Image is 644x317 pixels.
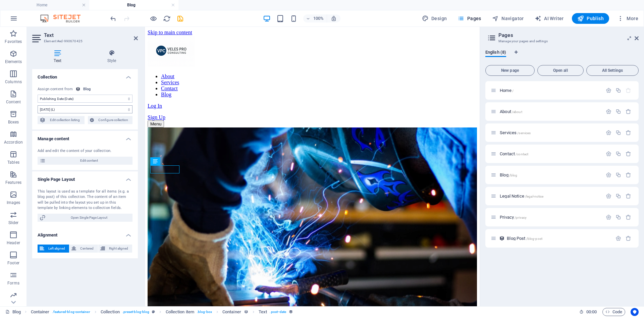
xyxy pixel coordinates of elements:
h4: Collection [32,69,138,81]
span: Click to open page [507,236,542,241]
div: Add and edit the content of your collection. [38,148,132,154]
div: Design (Ctrl+Alt+Y) [419,13,450,24]
div: Privacy/privacy [498,215,602,219]
div: Remove [626,109,631,114]
div: Remove [626,130,631,136]
span: /privacy [515,216,527,219]
img: Editor Logo [39,14,89,22]
span: More [617,15,638,22]
span: Click to select. Double-click to edit [31,308,50,316]
p: Content [6,99,21,105]
button: Centered [69,245,98,253]
button: More [614,13,641,24]
div: Settings [606,88,611,93]
h4: Single Page Layout [32,171,138,183]
span: Click to select. Double-click to edit [259,308,267,316]
span: : [591,309,592,314]
button: Open Single Page Layout [38,214,132,222]
div: Duplicate [615,88,621,93]
span: /contact [516,152,528,156]
span: Navigator [492,15,524,22]
div: Home/ [498,88,602,93]
span: /blog-post [526,237,542,241]
button: Click here to leave preview mode and continue editing [149,14,157,22]
span: Click to open page [500,151,528,156]
div: Services/services [498,130,602,135]
div: Remove [626,172,631,178]
button: Configure collection [88,116,133,124]
p: Elements [5,59,22,64]
div: Settings [606,130,611,136]
span: AI Writer [535,15,564,22]
span: Pages [458,15,481,22]
div: Settings [606,193,611,199]
i: Reload page [163,15,171,22]
div: Duplicate [615,109,621,114]
button: save [176,14,184,22]
i: This element is bound to a collection [289,310,293,314]
span: Legal Notice [500,194,543,199]
h6: Session time [579,308,597,316]
p: Boxes [8,119,19,125]
span: Click to select. Double-click to edit [166,308,194,316]
a: Click to cancel selection. Double-click to open Pages [5,308,21,316]
button: All Settings [586,65,639,76]
span: 00 00 [586,308,597,316]
div: Settings [606,151,611,157]
button: Publish [572,13,609,24]
span: . post--date [270,308,286,316]
h3: Element #ed-990670425 [44,38,124,44]
span: Publish [577,15,604,22]
h2: Pages [498,32,639,38]
button: Left aligned [38,245,69,253]
span: /blog [509,173,518,177]
div: Legal Notice/legal-notice [498,194,602,198]
span: / [512,89,514,93]
span: /legal-notice [525,195,544,198]
h4: Manage content [32,131,138,143]
button: Usercentrics [631,308,639,316]
h4: Style [86,50,138,64]
i: Undo: Delete elements (Ctrl+Z) [109,15,117,22]
span: Open Single Page Layout [48,214,130,222]
span: Click to select. Double-click to edit [222,308,241,316]
span: Open all [540,68,581,72]
span: English (8) [485,48,506,58]
div: Remove [626,151,631,157]
p: Slider [8,220,19,225]
h4: Text [32,50,86,64]
div: This layout is used as a template for all items (e.g. a blog post) of this collection. The conten... [499,235,505,241]
button: 100% [303,14,327,22]
h6: 100% [313,14,324,22]
button: Right aligned [98,245,132,253]
div: Remove [626,214,631,220]
div: Blog Post/blog-post [505,236,612,241]
span: Left aligned [46,245,67,253]
i: Save (Ctrl+S) [176,15,184,22]
div: Duplicate [615,172,621,178]
div: Settings [606,172,611,178]
h2: Text [44,32,138,38]
span: . preset-blog-blog [122,308,150,316]
span: New page [488,68,532,72]
span: . blog-box [197,308,212,316]
span: Click to open page [500,130,531,135]
span: /about [512,110,522,114]
button: New page [485,65,535,76]
div: Duplicate [615,193,621,199]
button: undo [109,14,117,22]
p: Accordion [4,140,23,145]
p: Forms [7,280,19,286]
span: Centered [78,245,96,253]
div: Language Tabs [485,50,639,62]
a: Skip to main content [3,3,47,8]
div: Remove [626,193,631,199]
p: Header [7,240,20,246]
div: Settings [615,235,621,241]
div: Settings [606,214,611,220]
p: Favorites [5,39,22,44]
nav: breadcrumb [31,308,293,316]
p: Tables [7,160,19,165]
div: Blog/blog [498,173,602,177]
span: Click to select. Double-click to edit [101,308,120,316]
